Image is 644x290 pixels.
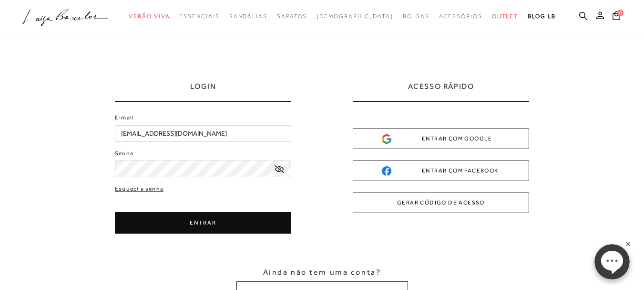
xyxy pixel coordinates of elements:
a: exibir senha [275,165,284,172]
span: Essenciais [179,13,219,20]
button: GERAR CÓDIGO DE ACESSO [353,193,529,213]
input: E-mail [115,125,291,142]
span: Bolsas [403,13,429,20]
div: ENTRAR COM FACEBOOK [382,166,500,176]
a: categoryNavScreenReaderText [129,8,170,25]
span: [DEMOGRAPHIC_DATA] [317,13,393,20]
h2: ACESSO RÁPIDO [408,81,474,101]
span: Sapatos [277,13,307,20]
a: categoryNavScreenReaderText [277,8,307,25]
a: Esqueci a senha [115,184,164,193]
span: 0 [617,10,624,16]
a: categoryNavScreenReaderText [229,8,267,25]
span: Acessórios [439,13,482,20]
span: Ainda não tem uma conta? [263,267,381,278]
span: Sandálias [229,13,267,20]
h1: LOGIN [190,81,216,101]
button: ENTRAR [115,212,291,234]
span: Verão Viva [129,13,170,20]
div: ENTRAR COM GOOGLE [382,134,500,144]
a: categoryNavScreenReaderText [403,8,429,25]
a: noSubCategoriesText [317,8,393,25]
a: BLOG LB [528,8,555,25]
a: categoryNavScreenReaderText [439,8,482,25]
button: 0 [610,11,623,23]
a: categoryNavScreenReaderText [179,8,219,25]
label: Senha [115,149,133,158]
button: ENTRAR COM FACEBOOK [353,161,529,181]
label: E-mail [115,113,134,122]
span: BLOG LB [528,13,555,20]
button: ENTRAR COM GOOGLE [353,129,529,149]
a: categoryNavScreenReaderText [492,8,519,25]
span: Outlet [492,13,519,20]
